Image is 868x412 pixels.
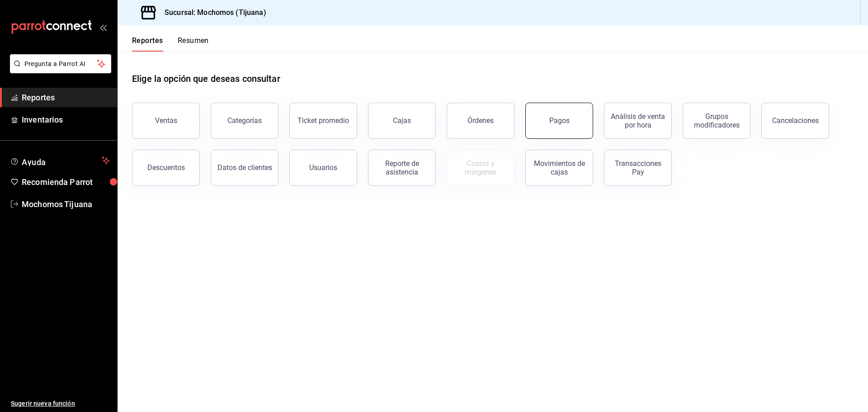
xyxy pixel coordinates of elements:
div: Cancelaciones [772,116,819,125]
button: Categorías [211,103,278,139]
button: open_drawer_menu [99,24,107,31]
div: Pagos [549,116,570,125]
span: Sugerir nueva función [11,399,110,408]
h1: Elige la opción que deseas consultar [132,72,280,85]
button: Contrata inventarios para ver este reporte [447,150,514,186]
button: Reportes [132,36,163,52]
div: Reporte de asistencia [374,159,430,176]
button: Cancelaciones [761,103,829,139]
span: Inventarios [22,114,110,126]
span: Reportes [22,91,110,104]
button: Resumen [178,36,209,52]
div: Órdenes [467,116,494,125]
button: Transacciones Pay [604,150,672,186]
div: Cajas [393,116,411,125]
div: Costos y márgenes [453,159,509,176]
div: Descuentos [147,163,185,172]
div: Usuarios [309,163,337,172]
h3: Sucursal: Mochomos (Tijuana) [157,7,266,18]
span: Ayuda [22,155,98,166]
button: Ventas [132,103,200,139]
span: Mochomos Tijuana [22,198,110,210]
button: Pagos [525,103,593,139]
div: Categorías [227,116,262,125]
button: Órdenes [447,103,514,139]
button: Reporte de asistencia [368,150,436,186]
a: Pregunta a Parrot AI [6,66,111,75]
button: Movimientos de cajas [525,150,593,186]
button: Análisis de venta por hora [604,103,672,139]
span: Pregunta a Parrot AI [24,59,97,69]
span: Recomienda Parrot [22,176,110,188]
div: navigation tabs [132,36,209,52]
button: Ticket promedio [289,103,357,139]
div: Ventas [155,116,177,125]
button: Cajas [368,103,436,139]
button: Grupos modificadores [683,103,750,139]
button: Pregunta a Parrot AI [10,54,111,73]
div: Datos de clientes [217,163,272,172]
div: Ticket promedio [297,116,349,125]
div: Movimientos de cajas [531,159,587,176]
div: Transacciones Pay [610,159,666,176]
button: Usuarios [289,150,357,186]
button: Descuentos [132,150,200,186]
div: Análisis de venta por hora [610,112,666,129]
button: Datos de clientes [211,150,278,186]
div: Grupos modificadores [689,112,745,129]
